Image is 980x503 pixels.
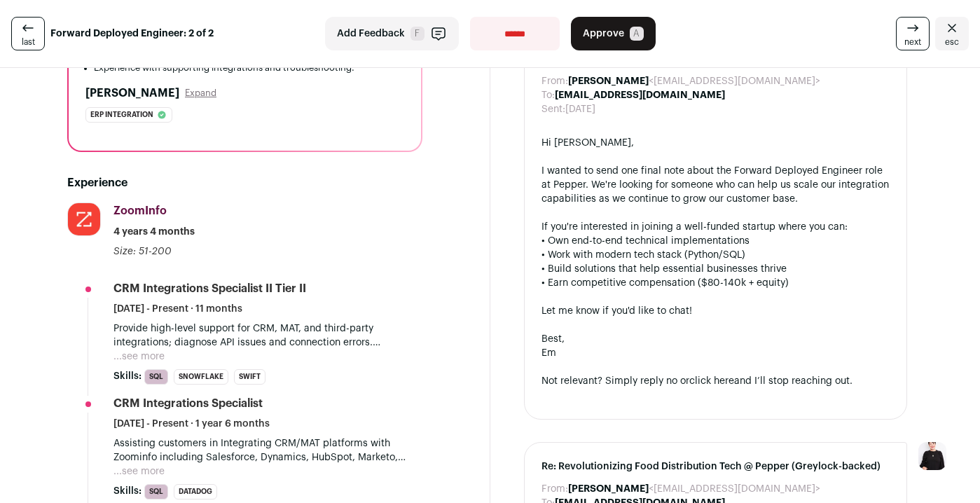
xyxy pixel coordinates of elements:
dd: <[EMAIL_ADDRESS][DOMAIN_NAME]> [568,74,820,88]
li: Experience with supporting integrations and troubleshooting. [94,62,404,74]
span: Skills: [113,484,142,498]
p: Assisting customers in Integrating CRM/MAT platforms with Zoominfo including Salesforce, Dynamics... [113,436,422,464]
li: Datadog [174,484,217,499]
span: last [22,36,35,48]
a: last [11,17,45,50]
button: ...see more [113,464,165,478]
li: Swift [234,369,265,385]
button: ...see more [113,350,165,364]
div: Let me know if you'd like to chat! [541,304,890,318]
div: • Own end-to-end technical implementations [541,234,890,248]
img: 9240684-medium_jpg [918,442,946,470]
li: SQL [144,369,168,385]
span: 4 years 4 months [113,225,195,239]
span: Skills: [113,369,142,383]
h2: [PERSON_NAME] [85,85,179,102]
span: Re: Revolutionizing Food Distribution Tech @ Pepper (Greylock-backed) [541,460,890,474]
button: Add Feedback F [325,17,459,50]
span: A [630,27,644,41]
span: ZoomInfo [113,205,167,216]
span: Erp integration [90,108,153,122]
a: click here [689,376,734,386]
dt: From: [541,74,568,88]
div: Not relevant? Simply reply no or and I’ll stop reaching out. [541,374,890,388]
h2: Experience [67,174,422,191]
dd: [DATE] [565,102,595,116]
p: Provide high-level support for CRM, MAT, and third-party integrations; diagnose API issues and co... [113,322,422,350]
div: CRM Integrations Specialist [113,396,263,411]
dt: To: [541,88,555,102]
b: [PERSON_NAME] [568,484,649,494]
dt: From: [541,482,568,496]
div: • Work with modern tech stack (Python/SQL) [541,248,890,262]
dt: Sent: [541,102,565,116]
div: I wanted to send one final note about the Forward Deployed Engineer role at Pepper. We're looking... [541,164,890,206]
b: [PERSON_NAME] [568,76,649,86]
span: [DATE] - Present · 11 months [113,302,242,316]
a: next [896,17,930,50]
button: Expand [185,88,216,99]
li: Snowflake [174,369,228,385]
a: Close [935,17,969,50]
span: esc [945,36,959,48]
span: F [410,27,425,41]
div: Best, [541,332,890,346]
b: [EMAIL_ADDRESS][DOMAIN_NAME] [555,90,725,100]
li: SQL [144,484,168,499]
dd: <[EMAIL_ADDRESS][DOMAIN_NAME]> [568,482,820,496]
div: If you're interested in joining a well-funded startup where you can: [541,220,890,234]
div: Hi [PERSON_NAME], [541,136,890,150]
div: CRM Integrations Specialist II Tier II [113,281,306,296]
span: next [904,36,921,48]
span: Size: 51-200 [113,247,172,256]
div: • Build solutions that help essential businesses thrive [541,262,890,276]
div: • Earn competitive compensation ($80-140k + equity) [541,276,890,290]
strong: Forward Deployed Engineer: 2 of 2 [50,27,214,41]
img: 371897d6547923de0435e98a1c7a6caa54fc929eec670be1763d6589b4efed53.jpg [68,203,100,235]
span: Add Feedback [337,27,405,41]
div: Em [541,346,890,360]
span: [DATE] - Present · 1 year 6 months [113,417,270,431]
span: Approve [583,27,624,41]
button: Approve A [571,17,656,50]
